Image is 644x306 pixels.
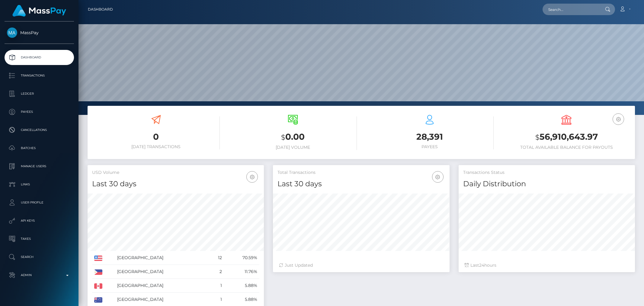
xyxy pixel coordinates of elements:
h6: Total Available Balance for Payouts [503,145,630,150]
h3: 56,910,643.97 [503,131,630,143]
a: Manage Users [5,159,74,174]
td: 12 [209,251,224,265]
img: PH.png [94,269,102,275]
a: Transactions [5,68,74,83]
span: MassPay [5,30,74,35]
a: Taxes [5,231,74,246]
h6: [DATE] Transactions [92,144,220,149]
h3: 28,391 [366,131,494,143]
small: $ [535,133,540,142]
div: Last hours [465,262,629,269]
p: Ledger [7,89,72,98]
p: Links [7,180,72,189]
img: US.png [94,256,102,261]
td: 11.76% [224,265,259,279]
h5: Total Transactions [277,170,445,176]
a: API Keys [5,213,74,228]
div: Just Updated [279,262,443,269]
p: User Profile [7,198,72,207]
td: 5.88% [224,279,259,293]
h6: [DATE] Volume [229,145,357,150]
span: 24 [479,262,484,268]
p: Transactions [7,71,72,80]
h3: 0.00 [229,131,357,143]
a: Batches [5,141,74,156]
td: 2 [209,265,224,279]
td: 70.59% [224,251,259,265]
h5: USD Volume [92,170,259,176]
img: AU.png [94,297,102,303]
input: Search... [543,4,599,15]
img: MassPay [7,28,17,38]
img: MassPay Logo [12,5,66,17]
h4: Last 30 days [92,179,259,189]
a: Payees [5,104,74,119]
p: Payees [7,107,72,116]
small: $ [281,133,285,142]
td: [GEOGRAPHIC_DATA] [115,279,209,293]
a: Cancellations [5,122,74,138]
a: Dashboard [5,50,74,65]
p: Taxes [7,234,72,243]
td: [GEOGRAPHIC_DATA] [115,251,209,265]
a: Admin [5,268,74,283]
img: CA.png [94,283,102,289]
p: Dashboard [7,53,72,62]
h3: 0 [92,131,220,143]
td: [GEOGRAPHIC_DATA] [115,265,209,279]
p: Manage Users [7,162,72,171]
p: Admin [7,271,72,280]
p: API Keys [7,216,72,225]
h5: Transactions Status [463,170,630,176]
td: 1 [209,279,224,293]
a: Links [5,177,74,192]
h6: Payees [366,144,494,149]
a: Ledger [5,86,74,101]
a: User Profile [5,195,74,210]
a: Dashboard [88,3,113,16]
h4: Last 30 days [277,179,445,189]
h4: Daily Distribution [463,179,630,189]
p: Search [7,252,72,262]
p: Cancellations [7,125,72,135]
a: Search [5,249,74,265]
p: Batches [7,144,72,153]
